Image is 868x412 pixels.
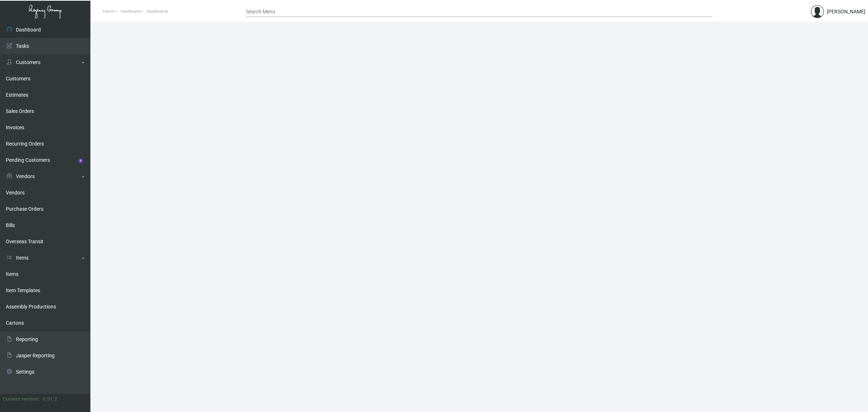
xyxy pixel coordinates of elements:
span: Dashboard [121,9,140,14]
span: Home [103,9,114,14]
div: 0.51.2 [43,395,57,403]
span: Dashboards [147,9,168,14]
img: admin@bootstrapmaster.com [811,5,824,18]
div: Current version: [3,395,40,403]
div: [PERSON_NAME] [827,8,865,16]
